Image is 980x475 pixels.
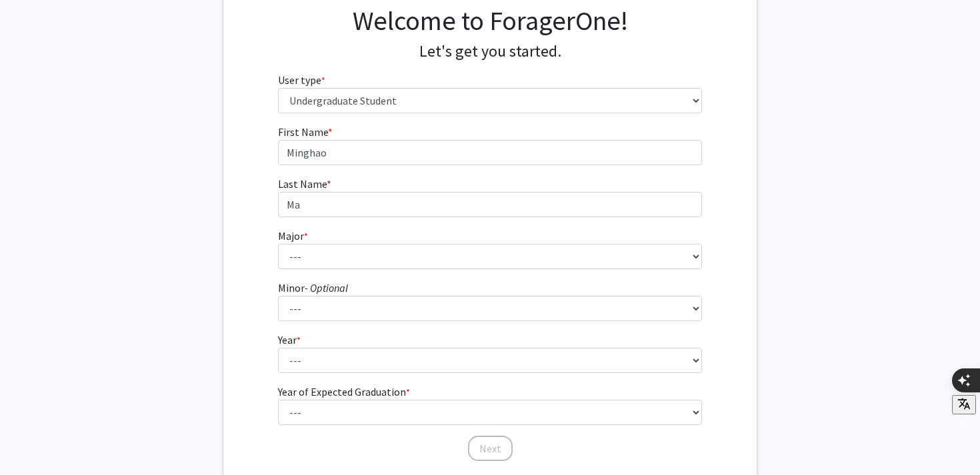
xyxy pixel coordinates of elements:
[468,436,513,461] button: Next
[278,72,325,88] label: User type
[305,281,348,294] i: - Optional
[278,42,703,61] h4: Let's get you started.
[278,384,410,400] label: Year of Expected Graduation
[278,125,328,139] span: First Name
[278,5,703,37] h1: Welcome to ForagerOne!
[10,415,57,465] iframe: Chat
[278,228,308,244] label: Major
[278,332,301,348] label: Year
[278,280,348,296] label: Minor
[278,177,327,191] span: Last Name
